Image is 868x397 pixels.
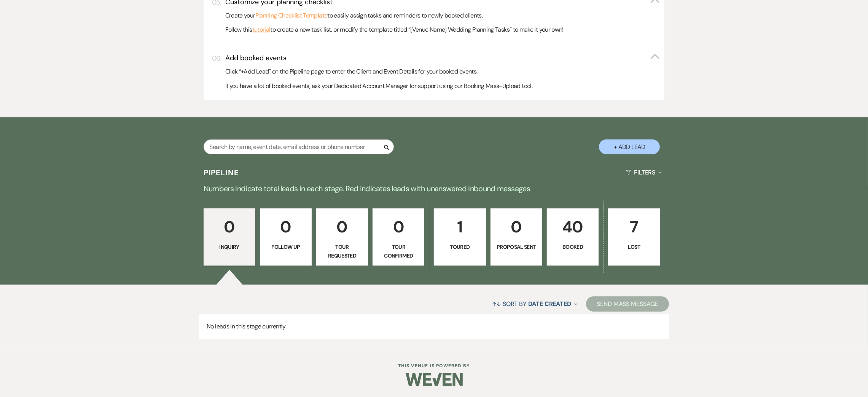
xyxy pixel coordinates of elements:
[225,11,660,21] p: Create your to easily assign tasks and reminders to newly booked clients.
[439,214,481,240] p: 1
[316,208,368,266] a: 0Tour Requested
[204,208,255,266] a: 0Inquiry
[321,243,363,260] p: Tour Requested
[492,300,501,308] span: ↑↓
[321,214,363,240] p: 0
[204,139,394,154] input: Search by name, event date, email address or phone number
[439,243,481,251] p: Toured
[547,208,599,266] a: 40Booked
[552,214,594,240] p: 40
[495,243,537,251] p: Proposal Sent
[255,11,328,21] a: Planning Checklist Template
[199,314,669,339] p: No leads in this stage currently.
[552,243,594,251] p: Booked
[586,296,669,312] button: Send Mass Message
[528,300,571,308] span: Date Created
[260,208,312,266] a: 0Follow Up
[204,167,239,178] h3: Pipeline
[608,208,660,266] a: 7Lost
[225,81,660,91] p: If you have a lot of booked events, ask your Dedicated Account Manager for support using our Book...
[265,214,307,240] p: 0
[225,67,660,77] p: Click “+Add Lead” on the Pipeline page to enter the Client and Event Details for your booked events.
[377,243,419,260] p: Tour Confirmed
[613,214,655,240] p: 7
[209,243,250,251] p: Inquiry
[373,208,424,266] a: 0Tour Confirmed
[252,25,271,35] a: tutorial
[160,182,708,195] p: Numbers indicate total leads in each stage. Red indicates leads with unanswered inbound messages.
[491,208,542,266] a: 0Proposal Sent
[225,25,660,35] p: Follow this to create a new task list, or modify the template titled “[Venue Name] Wedding Planni...
[489,294,580,314] button: Sort By Date Created
[406,366,463,393] img: Weven Logo
[613,243,655,251] p: Lost
[225,53,287,63] h3: Add booked events
[434,208,486,266] a: 1Toured
[599,139,660,154] button: + Add Lead
[225,53,660,63] button: Add booked events
[377,214,419,240] p: 0
[209,214,250,240] p: 0
[623,162,664,182] button: Filters
[265,243,307,251] p: Follow Up
[495,214,537,240] p: 0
